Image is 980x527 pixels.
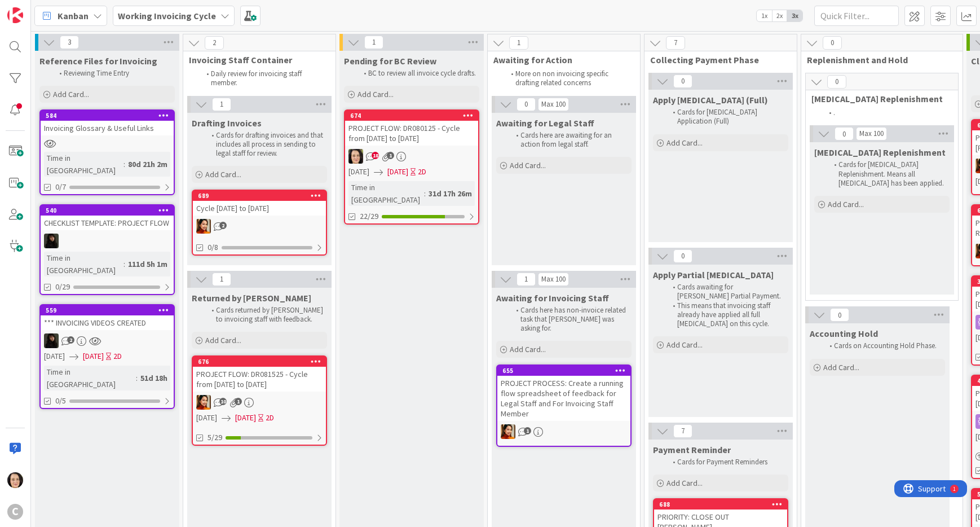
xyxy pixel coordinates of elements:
[83,350,104,362] span: [DATE]
[814,147,946,158] span: Retainer Replenishment
[387,152,394,159] span: 1
[496,117,594,129] span: Awaiting for Legal Staff
[666,283,787,301] li: Cards awaiting for [PERSON_NAME] Partial Payment.
[502,367,630,375] div: 655
[823,36,842,50] span: 0
[666,108,787,126] li: Cards for [MEDICAL_DATA] Application (Full)
[348,149,363,164] img: BL
[212,98,231,111] span: 1
[193,219,326,234] div: PM
[41,305,174,330] div: 559*** INVOICING VIDEOS CREATED
[55,181,66,193] span: 0/7
[348,166,369,178] span: [DATE]
[212,273,231,286] span: 1
[510,160,546,170] span: Add Card...
[44,366,136,390] div: Time in [GEOGRAPHIC_DATA]
[59,5,61,14] div: 1
[192,355,327,446] a: 676PROJECT FLOW: DR081525 - Cycle from [DATE] to [DATE]PM[DATE][DATE]2D5/29
[345,121,478,146] div: PROJECT FLOW: DR080125 - Cycle from [DATE] to [DATE]
[345,111,478,146] div: 674PROJECT FLOW: DR080125 - Cycle from [DATE] to [DATE]
[757,10,772,21] span: 1x
[44,333,59,348] img: ES
[193,191,326,216] div: 689Cycle [DATE] to [DATE]
[541,102,566,107] div: Max 100
[53,69,173,78] li: Reviewing Time Entry
[193,357,326,367] div: 676
[55,281,70,293] span: 0/29
[653,444,731,455] span: Payment Reminder
[787,10,802,21] span: 3x
[659,500,787,508] div: 688
[44,350,65,362] span: [DATE]
[235,398,242,405] span: 1
[192,292,311,304] span: Returned by Breanna
[196,412,217,424] span: [DATE]
[125,158,170,170] div: 80d 21h 2m
[41,111,174,135] div: 584Invoicing Glossary & Useful Links
[350,112,478,120] div: 674
[219,398,227,405] span: 10
[266,412,274,424] div: 2D
[666,138,703,148] span: Add Card...
[44,252,123,276] div: Time in [GEOGRAPHIC_DATA]
[192,117,262,129] span: Drafting Invoices
[653,94,768,106] span: Apply Retainer (Full)
[823,108,945,117] li: .
[510,131,630,150] li: Cards here are awaiting for an action from legal staff.
[198,192,326,200] div: 689
[653,269,774,280] span: Apply Partial Retainer
[810,328,878,339] span: Accounting Hold
[138,372,170,384] div: 51d 18h
[41,111,174,121] div: 584
[7,504,23,520] div: C
[205,169,241,179] span: Add Card...
[46,112,174,120] div: 584
[823,341,943,350] li: Cards on Accounting Hold Phase.
[67,336,74,344] span: 2
[524,427,531,434] span: 1
[193,357,326,392] div: 676PROJECT FLOW: DR081525 - Cycle from [DATE] to [DATE]
[41,234,174,248] div: ES
[60,36,79,49] span: 3
[650,54,783,65] span: Collecting Payment Phase
[830,308,849,322] span: 0
[345,111,478,121] div: 674
[673,424,692,438] span: 7
[823,362,859,372] span: Add Card...
[814,6,899,26] input: Quick Filter...
[811,93,944,104] span: Retainer Replenishment
[424,187,426,200] span: :
[772,10,787,21] span: 2x
[53,89,89,99] span: Add Card...
[807,54,948,65] span: Replenishment and Hold
[7,7,23,23] img: Visit kanbanzone.com
[654,499,787,510] div: 688
[497,424,630,439] div: PM
[666,340,703,350] span: Add Card...
[39,109,175,195] a: 584Invoicing Glossary & Useful LinksTime in [GEOGRAPHIC_DATA]:80d 21h 2m0/7
[496,292,609,304] span: Awaiting for Invoicing Staff
[113,350,122,362] div: 2D
[41,305,174,315] div: 559
[193,201,326,216] div: Cycle [DATE] to [DATE]
[39,204,175,295] a: 540CHECKLIST TEMPLATE: PROJECT FLOWESTime in [GEOGRAPHIC_DATA]:111d 5h 1m0/29
[44,152,123,177] div: Time in [GEOGRAPHIC_DATA]
[497,366,630,376] div: 655
[58,9,89,23] span: Kanban
[501,424,515,439] img: PM
[344,55,436,67] span: Pending for BC Review
[357,89,394,99] span: Add Card...
[497,366,630,421] div: 655PROJECT PROCESS: Create a running flow spreadsheet of feedback for Legal Staff and For Invoici...
[41,315,174,330] div: *** INVOICING VIDEOS CREATED
[189,54,321,65] span: Invoicing Staff Container
[828,199,864,209] span: Add Card...
[496,364,632,447] a: 655PROJECT PROCESS: Create a running flow spreadsheet of feedback for Legal Staff and For Invoici...
[198,358,326,366] div: 676
[41,333,174,348] div: ES
[418,166,426,178] div: 2D
[46,306,174,314] div: 559
[666,301,787,329] li: This means that invoicing staff already have applied all full [MEDICAL_DATA] on this cycle.
[235,412,256,424] span: [DATE]
[196,395,211,410] img: PM
[41,121,174,135] div: Invoicing Glossary & Useful Links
